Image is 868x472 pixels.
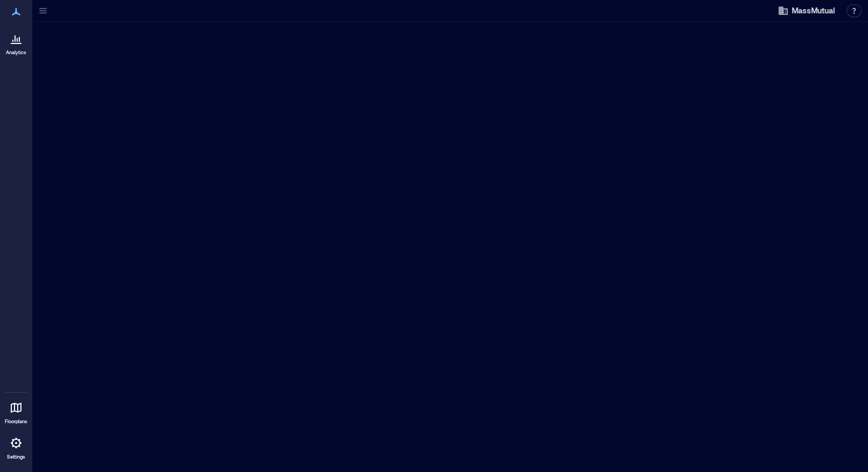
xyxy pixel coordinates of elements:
[792,5,835,16] span: MassMutual
[7,454,25,460] p: Settings
[3,26,30,59] a: Analytics
[2,395,31,428] a: Floorplans
[6,49,26,56] p: Analytics
[5,418,27,425] p: Floorplans
[775,2,838,19] button: MassMutual
[3,430,29,463] a: Settings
